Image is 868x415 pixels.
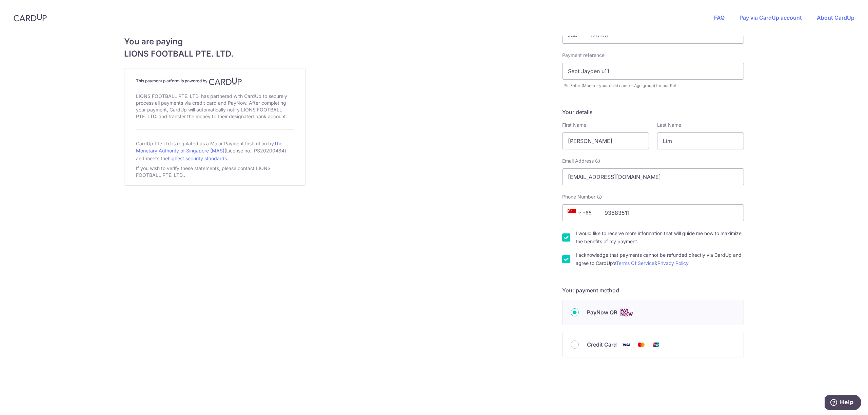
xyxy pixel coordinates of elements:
h5: Your details [562,108,744,116]
div: LIONS FOOTBALL PTE. LTD. has partnered with CardUp to securely process all payments via credit ca... [136,91,294,121]
label: I would like to receive more information that will guide me how to maximize the benefits of my pa... [576,229,744,246]
a: About CardUp [817,14,854,21]
span: Email Address [562,158,594,164]
div: Credit Card Visa Mastercard Union Pay [571,340,735,349]
input: First name [562,132,649,149]
span: You are paying [124,36,306,48]
div: Pls Enter (Month - your child name - Age group) for our Ref [564,82,744,89]
label: First Name [562,122,586,128]
span: Credit Card [587,340,617,349]
img: Mastercard [634,340,648,349]
a: Terms Of Service [616,260,654,266]
h4: This payment platform is powered by [136,77,294,85]
span: PayNow QR [587,308,617,316]
span: +65 [568,209,584,217]
iframe: Opens a widget where you can find more information [825,395,861,412]
div: PayNow QR Cards logo [571,308,735,317]
img: CardUp [14,14,47,22]
label: Payment reference [562,52,605,59]
label: I acknowledge that payments cannot be refunded directly via CardUp and agree to CardUp’s & [576,251,744,267]
label: Last Name [657,122,681,128]
div: If you wish to verify these statements, please contact LIONS FOOTBALL PTE. LTD.. [136,164,294,180]
div: CardUp Pte Ltd is regulated as a Major Payment Institution by (License no.: PS20200484) and meets... [136,138,294,164]
a: highest security standards [168,155,227,161]
span: +65 [566,209,596,217]
span: LIONS FOOTBALL PTE. LTD. [124,48,306,60]
a: Pay via CardUp account [739,14,802,21]
img: Visa [619,340,633,349]
h5: Your payment method [562,286,744,294]
a: Privacy Policy [657,260,689,266]
input: Email address [562,168,744,185]
img: CardUp [209,77,242,85]
a: FAQ [714,14,725,21]
span: Phone Number [562,193,595,200]
img: Cards logo [620,308,633,317]
img: Union Pay [649,340,663,349]
input: Last name [657,132,744,149]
